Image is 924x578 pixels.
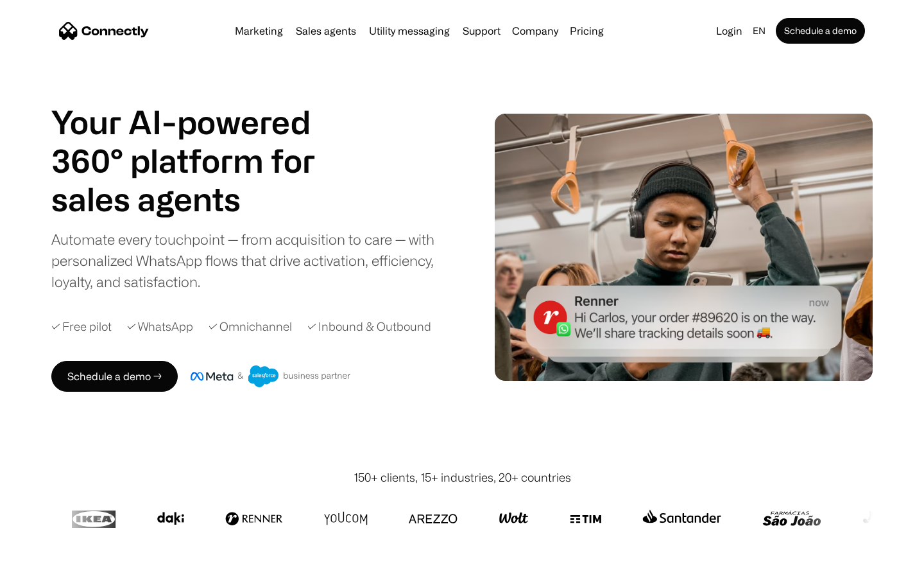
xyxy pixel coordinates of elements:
[209,318,292,335] div: ✓ Omnichannel
[711,22,748,40] a: Login
[565,26,609,36] a: Pricing
[26,556,77,574] ul: Language list
[13,554,77,574] aside: Language selected: English
[51,229,456,292] div: Automate every touchpoint — from acquisition to care — with personalized WhatsApp flows that driv...
[753,22,766,40] div: en
[364,26,455,36] a: Utility messaging
[51,103,346,180] h1: Your AI-powered 360° platform for
[51,361,178,392] a: Schedule a demo →
[776,18,865,44] a: Schedule a demo
[354,469,571,486] div: 150+ clients, 15+ industries, 20+ countries
[230,26,288,36] a: Marketing
[127,318,193,335] div: ✓ WhatsApp
[307,318,431,335] div: ✓ Inbound & Outbound
[291,26,361,36] a: Sales agents
[191,365,351,387] img: Meta and Salesforce business partner badge.
[51,318,112,335] div: ✓ Free pilot
[51,180,346,218] h1: sales agents
[458,26,506,36] a: Support
[512,22,558,40] div: Company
